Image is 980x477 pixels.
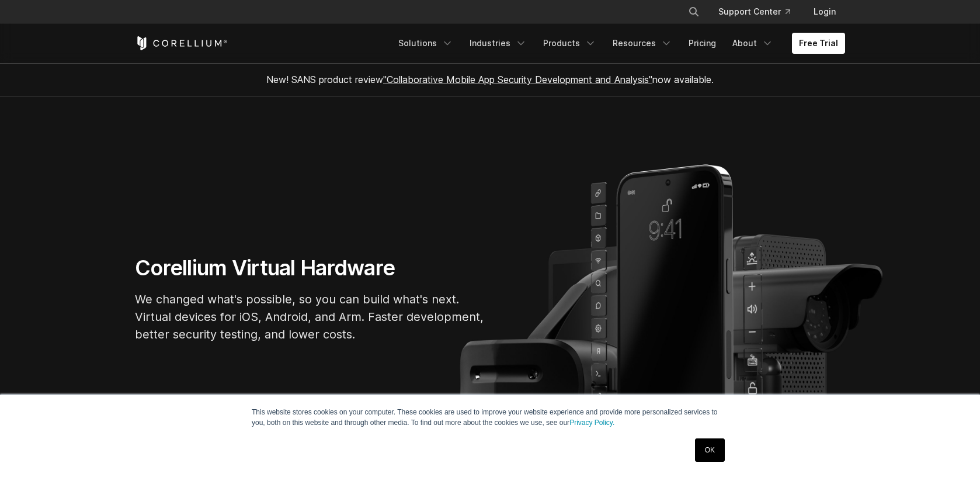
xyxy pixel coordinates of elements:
a: OK [695,438,725,462]
p: We changed what's possible, so you can build what's next. Virtual devices for iOS, Android, and A... [135,291,485,343]
div: Navigation Menu [674,1,845,22]
a: Products [536,33,603,54]
a: Pricing [682,33,723,54]
a: About [725,33,780,54]
a: Industries [463,33,534,54]
a: Free Trial [792,33,845,54]
span: New! SANS product review now available. [266,74,714,85]
a: Resources [606,33,679,54]
p: This website stores cookies on your computer. These cookies are used to improve your website expe... [252,407,728,428]
a: Support Center [709,1,800,22]
a: "Collaborative Mobile App Security Development and Analysis" [383,74,652,85]
a: Corellium Home [135,36,228,50]
a: Privacy Policy. [569,419,614,427]
button: Search [683,1,704,22]
a: Solutions [391,33,460,54]
a: Login [804,1,845,22]
h1: Corellium Virtual Hardware [135,255,485,281]
div: Navigation Menu [391,33,845,54]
